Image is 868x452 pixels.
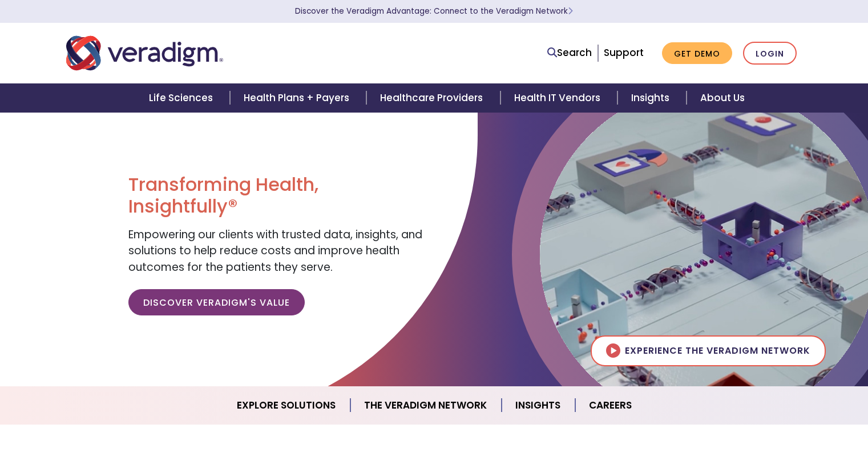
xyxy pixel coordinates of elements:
[295,6,573,17] a: Discover the Veradigm Advantage: Connect to the Veradigm NetworkLearn More
[575,391,645,420] a: Careers
[662,42,732,65] a: Get Demo
[128,174,425,218] h1: Transforming Health, Insightfully®
[617,83,687,113] a: Insights
[366,83,500,113] a: Healthcare Providers
[230,83,366,113] a: Health Plans + Payers
[568,6,573,17] span: Learn More
[604,46,644,59] a: Support
[743,42,797,65] a: Login
[128,227,422,275] span: Empowering our clients with trusted data, insights, and solutions to help reduce costs and improv...
[500,83,617,113] a: Health IT Vendors
[135,83,230,113] a: Life Sciences
[502,391,575,420] a: Insights
[350,391,502,420] a: The Veradigm Network
[66,34,223,72] img: Veradigm logo
[223,391,350,420] a: Explore Solutions
[547,45,592,61] a: Search
[128,289,305,315] a: Discover Veradigm's Value
[687,83,758,113] a: About Us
